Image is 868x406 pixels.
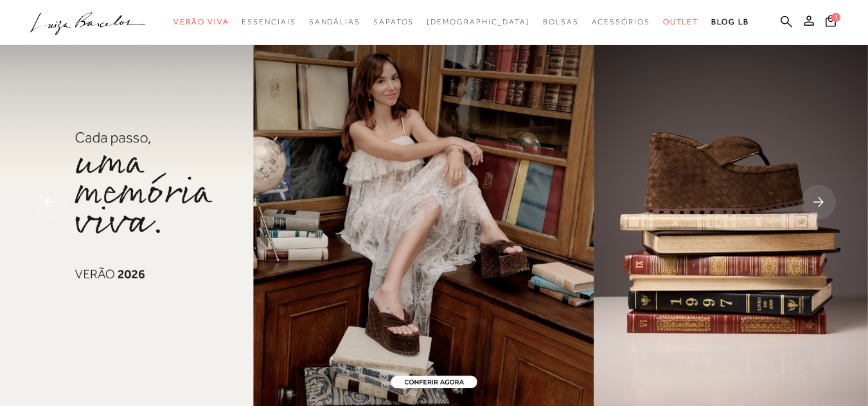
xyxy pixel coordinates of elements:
a: noSubCategoriesText [663,10,699,34]
span: Acessórios [592,17,650,26]
a: noSubCategoriesText [242,10,296,34]
span: Outlet [663,17,699,26]
span: Sapatos [373,17,414,26]
span: Verão Viva [173,17,229,26]
span: Essenciais [242,17,296,26]
span: Sandálias [309,17,360,26]
a: BLOG LB [711,10,748,34]
a: noSubCategoriesText [427,10,530,34]
a: noSubCategoriesText [373,10,414,34]
a: noSubCategoriesText [173,10,229,34]
a: noSubCategoriesText [592,10,650,34]
a: noSubCategoriesText [309,10,360,34]
span: Bolsas [543,17,579,26]
a: noSubCategoriesText [543,10,579,34]
button: 1 [822,14,840,31]
span: [DEMOGRAPHIC_DATA] [427,17,530,26]
span: 1 [831,13,840,22]
span: BLOG LB [711,17,748,26]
